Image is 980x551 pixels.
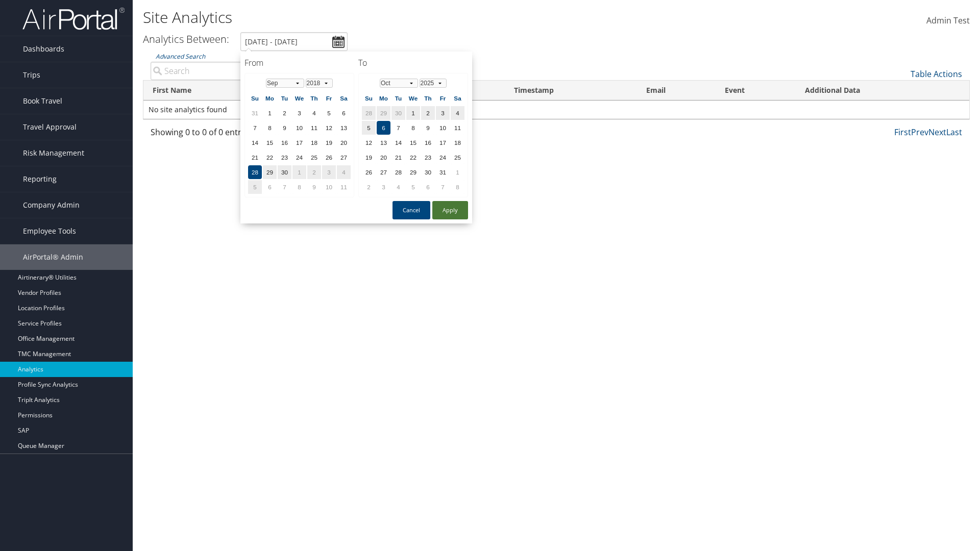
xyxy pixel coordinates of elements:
[307,106,321,120] td: 4
[278,151,291,164] td: 23
[263,121,277,135] td: 8
[263,180,277,194] td: 6
[240,32,348,51] input: [DATE] - [DATE]
[391,106,405,120] td: 30
[23,166,57,192] span: Reporting
[151,126,342,143] div: Showing 0 to 0 of 0 entries
[307,165,321,179] td: 2
[322,180,336,194] td: 10
[377,91,390,105] th: Mo
[406,136,420,149] td: 15
[23,192,80,218] span: Company Admin
[278,91,291,105] th: Tu
[926,15,970,26] span: Admin Test
[337,106,351,120] td: 6
[362,180,376,194] td: 2
[421,91,435,105] th: Th
[292,91,306,105] th: We
[322,151,336,164] td: 26
[432,201,468,219] button: Apply
[377,136,390,149] td: 13
[337,136,351,149] td: 20
[393,201,430,219] button: Cancel
[406,180,420,194] td: 5
[451,151,464,164] td: 25
[436,136,450,149] td: 17
[505,81,637,101] th: Timestamp: activate to sort column ascending
[358,57,468,68] h4: To
[248,91,262,105] th: Su
[377,165,390,179] td: 27
[248,151,262,164] td: 21
[278,121,291,135] td: 9
[436,91,450,105] th: Fr
[391,180,405,194] td: 4
[391,91,405,105] th: Tu
[23,88,62,114] span: Book Travel
[143,7,694,28] h1: Site Analytics
[451,165,464,179] td: 1
[406,106,420,120] td: 1
[451,106,464,120] td: 4
[23,36,64,62] span: Dashboards
[151,62,342,80] input: Advanced Search
[377,106,390,120] td: 29
[337,180,351,194] td: 11
[263,91,277,105] th: Mo
[337,151,351,164] td: 27
[436,121,450,135] td: 10
[143,32,229,46] h3: Analytics Between:
[421,180,435,194] td: 6
[362,165,376,179] td: 26
[143,81,274,101] th: First Name: activate to sort column ascending
[292,121,306,135] td: 10
[716,81,796,101] th: Event
[322,136,336,149] td: 19
[307,180,321,194] td: 9
[451,180,464,194] td: 8
[307,151,321,164] td: 25
[406,121,420,135] td: 8
[926,5,970,37] a: Admin Test
[307,91,321,105] th: Th
[278,180,291,194] td: 7
[23,114,77,140] span: Travel Approval
[421,106,435,120] td: 2
[307,121,321,135] td: 11
[248,180,262,194] td: 5
[451,136,464,149] td: 18
[248,165,262,179] td: 28
[946,127,962,138] a: Last
[451,121,464,135] td: 11
[322,121,336,135] td: 12
[391,151,405,164] td: 21
[391,165,405,179] td: 28
[451,91,464,105] th: Sa
[337,91,351,105] th: Sa
[307,136,321,149] td: 18
[23,244,83,270] span: AirPortal® Admin
[322,165,336,179] td: 3
[292,151,306,164] td: 24
[23,218,76,244] span: Employee Tools
[421,151,435,164] td: 23
[23,62,40,88] span: Trips
[292,165,306,179] td: 1
[244,57,354,68] h4: From
[278,136,291,149] td: 16
[796,81,969,101] th: Additional Data
[391,136,405,149] td: 14
[322,91,336,105] th: Fr
[911,127,928,138] a: Prev
[278,106,291,120] td: 2
[406,151,420,164] td: 22
[23,140,84,166] span: Risk Management
[362,106,376,120] td: 28
[263,106,277,120] td: 1
[263,165,277,179] td: 29
[292,106,306,120] td: 3
[322,106,336,120] td: 5
[248,106,262,120] td: 31
[143,101,969,119] td: No site analytics found
[377,180,390,194] td: 3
